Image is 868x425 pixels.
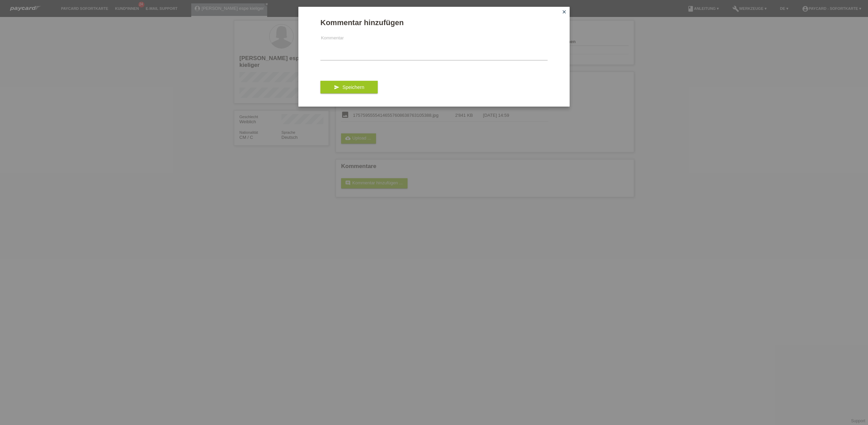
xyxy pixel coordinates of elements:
i: close [561,9,567,15]
h1: Kommentar hinzufügen [320,18,548,27]
i: send [334,85,339,90]
span: Speichern [342,85,364,90]
button: send Speichern [320,81,378,94]
a: close [560,8,569,16]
